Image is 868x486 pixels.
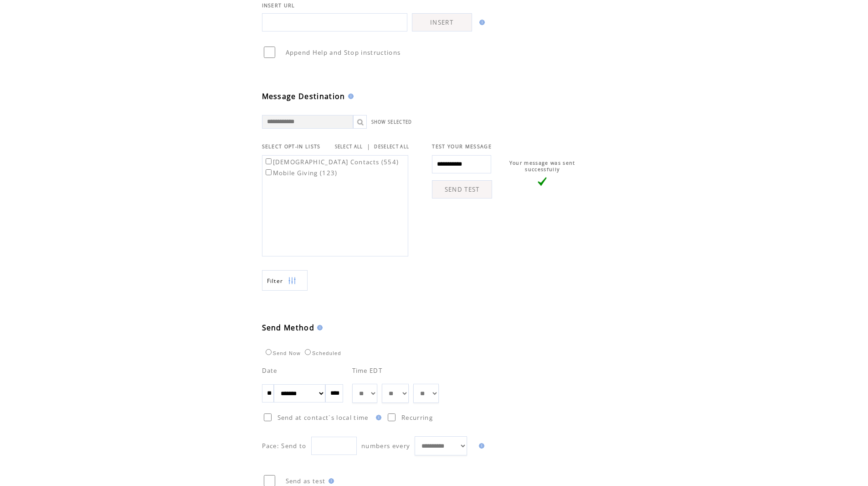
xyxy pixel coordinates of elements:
input: [DEMOGRAPHIC_DATA] Contacts (554) [266,158,272,164]
span: Show filters [267,277,283,285]
a: SELECT ALL [335,144,363,150]
input: Send Now [266,349,272,355]
a: INSERT [412,13,472,31]
span: TEST YOUR MESSAGE [432,143,492,150]
img: help.gif [477,20,485,25]
span: Send Method [262,323,315,333]
a: SHOW SELECTED [371,119,412,125]
span: numbers every [361,442,410,450]
img: help.gif [314,325,323,330]
span: Append Help and Stop instructions [286,48,401,57]
img: help.gif [345,94,354,99]
img: help.gif [373,415,381,420]
a: Filter [262,270,308,291]
label: [DEMOGRAPHIC_DATA] Contacts (554) [264,158,399,166]
span: Your message was sent successfully [509,160,575,172]
label: Scheduled [303,350,341,356]
label: Mobile Giving (123) [264,169,338,177]
span: | [367,142,370,151]
img: help.gif [476,443,484,449]
span: Pace: Send to [262,442,307,450]
img: filters.png [288,271,296,291]
a: SEND TEST [432,180,492,199]
a: DESELECT ALL [374,144,409,150]
span: Time EDT [352,366,383,375]
input: Mobile Giving (123) [266,169,272,175]
span: Recurring [401,413,433,422]
input: Scheduled [305,349,311,355]
span: Message Destination [262,91,345,101]
img: help.gif [326,478,334,484]
label: Send Now [263,350,301,356]
span: SELECT OPT-IN LISTS [262,143,321,150]
span: INSERT URL [262,2,295,9]
span: Send as test [286,477,326,485]
span: Date [262,366,277,375]
span: Send at contact`s local time [277,413,369,422]
img: vLarge.png [538,177,547,186]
